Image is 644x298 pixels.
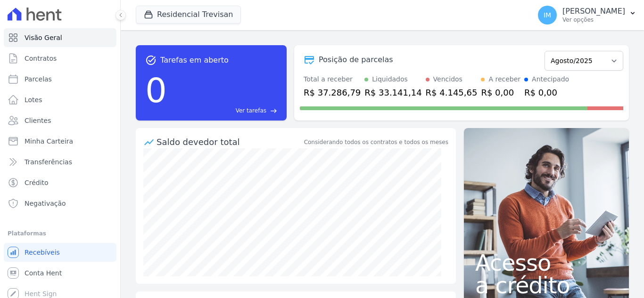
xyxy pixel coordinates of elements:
[157,136,302,148] div: Saldo devedor total
[4,111,116,130] a: Clientes
[544,12,551,18] span: IM
[25,54,57,63] span: Contratos
[433,74,462,84] div: Vencidos
[171,106,277,115] a: Ver tarefas east
[475,251,618,274] span: Acesso
[364,86,421,99] div: R$ 33.141,14
[481,86,520,99] div: R$ 0,00
[4,153,116,171] a: Transferências
[426,86,478,99] div: R$ 4.145,65
[8,228,113,239] div: Plataformas
[4,70,116,89] a: Parcelas
[25,116,51,125] span: Clientes
[25,199,66,208] span: Negativação
[25,74,52,84] span: Parcelas
[4,264,116,282] a: Conta Hent
[524,86,569,99] div: R$ 0,00
[562,16,625,24] p: Ver opções
[304,86,361,99] div: R$ 37.286,79
[4,90,116,109] a: Lotes
[25,95,42,105] span: Lotes
[530,2,644,28] button: IM [PERSON_NAME] Ver opções
[304,138,448,146] div: Considerando todos os contratos e todos os meses
[145,55,157,66] span: task_alt
[4,49,116,68] a: Contratos
[4,28,116,47] a: Visão Geral
[532,74,569,84] div: Antecipado
[236,106,266,115] span: Ver tarefas
[136,6,241,24] button: Residencial Trevisan
[4,194,116,213] a: Negativação
[25,157,72,167] span: Transferências
[25,178,49,187] span: Crédito
[4,243,116,262] a: Recebíveis
[25,248,60,257] span: Recebíveis
[372,74,408,84] div: Liquidados
[319,54,393,65] div: Posição de parcelas
[270,107,277,114] span: east
[25,268,62,278] span: Conta Hent
[562,7,625,16] p: [PERSON_NAME]
[475,274,618,297] span: a crédito
[304,74,361,84] div: Total a receber
[160,55,229,66] span: Tarefas em aberto
[4,173,116,192] a: Crédito
[25,137,73,146] span: Minha Carteira
[488,74,520,84] div: A receber
[25,33,62,42] span: Visão Geral
[4,132,116,151] a: Minha Carteira
[145,66,167,115] div: 0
